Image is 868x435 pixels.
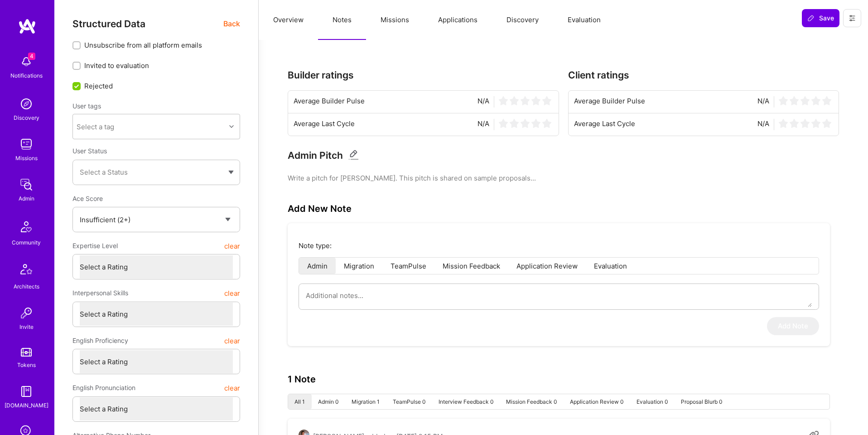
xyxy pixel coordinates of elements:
span: Back [223,18,240,29]
span: Average Builder Pulse [574,96,645,108]
li: TeamPulse [382,258,434,274]
div: Select a tag [77,122,114,132]
span: N/A [477,119,489,130]
li: All 1 [288,394,312,409]
div: Discovery [14,113,39,122]
li: Migration 1 [345,394,386,409]
img: star [800,119,810,128]
img: star [531,119,540,128]
img: caret [228,171,234,174]
img: Architects [15,260,37,282]
li: Migration [336,258,382,274]
span: English Pronunciation [72,380,135,396]
li: Interview Feedback 0 [432,394,500,409]
span: N/A [477,96,489,108]
img: discovery [17,95,35,113]
div: Community [12,238,41,247]
img: Invite [17,304,35,322]
i: icon Chevron [229,124,234,129]
li: Application Review [508,258,586,274]
button: clear [224,285,240,301]
li: TeamPulse 0 [386,394,432,409]
div: Notifications [10,71,43,80]
span: Average Last Cycle [574,119,635,130]
button: clear [224,332,240,349]
img: star [499,96,508,105]
label: User tags [72,102,101,110]
span: Rejected [84,81,113,91]
span: N/A [757,119,769,130]
img: guide book [17,382,35,401]
img: Community [15,216,37,238]
li: Application Review 0 [564,394,630,409]
img: star [822,96,831,105]
span: Expertise Level [72,238,118,254]
div: Admin [19,194,34,203]
li: Evaluation 0 [630,394,674,409]
span: Interpersonal Skills [72,285,128,301]
button: Add Note [767,317,819,335]
img: star [510,96,519,105]
img: admin teamwork [17,176,35,194]
span: Invited to evaluation [84,61,149,70]
button: Save [802,9,839,27]
span: N/A [757,96,769,108]
h3: 1 Note [288,374,316,385]
span: Select a Status [80,168,128,176]
span: Structured Data [72,18,145,29]
img: star [521,119,530,128]
img: star [521,96,530,105]
div: Invite [19,322,34,332]
li: Admin 0 [312,394,345,409]
i: Edit [348,150,359,160]
img: star [822,119,831,128]
button: clear [224,238,240,254]
img: bell [17,53,35,71]
div: Tokens [17,360,36,370]
div: Architects [14,282,39,291]
img: star [790,119,799,128]
li: Mission Feedback [434,258,508,274]
span: 4 [28,53,35,60]
span: Unsubscribe from all platform emails [84,40,202,50]
img: star [779,119,788,128]
span: User Status [72,147,107,155]
img: star [811,119,820,128]
img: star [790,96,799,105]
li: Admin [299,258,336,274]
span: Average Last Cycle [294,119,355,130]
img: tokens [21,348,32,357]
li: Mission Feedback 0 [500,394,564,409]
h3: Admin Pitch [288,150,343,161]
img: star [531,96,540,105]
img: star [779,96,788,105]
h3: Add New Note [288,203,352,214]
li: Evaluation [586,258,635,274]
img: star [542,96,551,105]
img: star [811,96,820,105]
img: star [800,96,810,105]
img: star [542,119,551,128]
span: Average Builder Pulse [294,96,365,108]
h3: Client ratings [568,69,839,81]
div: Missions [15,153,38,163]
span: Ace Score [72,195,103,202]
img: teamwork [17,135,35,153]
img: star [510,119,519,128]
button: clear [224,380,240,396]
div: [DOMAIN_NAME] [5,401,48,410]
span: Save [807,14,834,23]
img: star [499,119,508,128]
p: Note type: [299,241,819,250]
span: English Proficiency [72,332,128,349]
pre: Write a pitch for [PERSON_NAME]. This pitch is shared on sample proposals... [288,173,839,183]
img: logo [18,18,36,34]
li: Proposal Blurb 0 [674,394,728,409]
h3: Builder ratings [288,69,559,81]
